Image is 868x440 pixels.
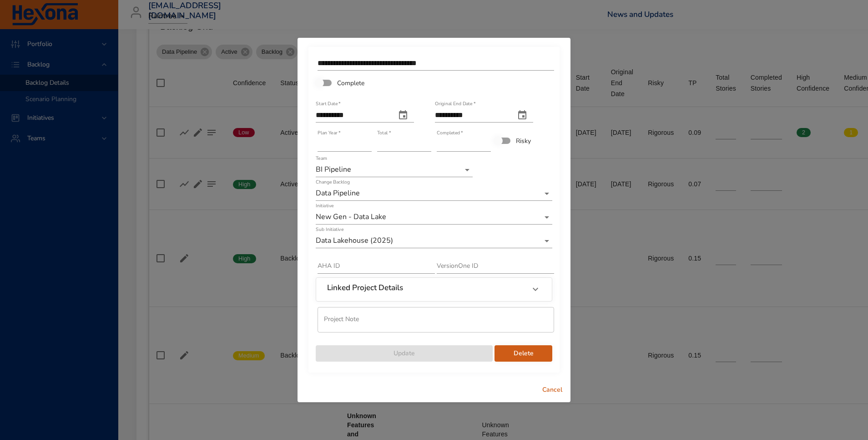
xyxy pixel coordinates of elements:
[316,227,343,232] label: Sub Initiative
[316,102,341,107] label: Start Date
[516,136,531,146] span: Risky
[337,78,364,88] span: Complete
[316,186,552,201] div: Data Pipeline
[316,210,552,225] div: New Gen - Data Lake
[495,345,552,362] button: Delete
[316,278,552,301] div: Linked Project Details
[316,180,350,185] label: Change Backlog
[392,104,414,126] button: start date
[316,163,473,177] div: BI Pipeline
[316,234,552,248] div: Data Lakehouse (2025)
[437,131,463,136] label: Completed
[502,348,545,359] span: Delete
[327,283,403,292] h6: Linked Project Details
[511,104,533,126] button: original end date
[316,204,333,209] label: Initiative
[435,102,475,107] label: Original End Date
[316,156,327,161] label: Team
[538,382,567,399] button: Cancel
[318,131,340,136] label: Plan Year
[377,131,391,136] label: Total
[541,384,563,396] span: Cancel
